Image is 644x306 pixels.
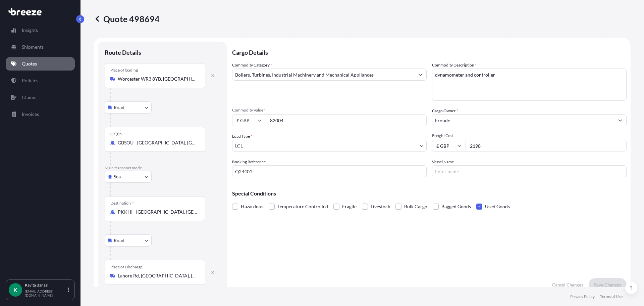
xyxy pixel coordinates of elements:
span: Used Goods [485,202,510,212]
span: K [13,287,17,293]
p: Cancel Changes [552,281,583,288]
span: Temperature Controlled [277,202,328,212]
p: Insights [22,27,38,34]
span: Road [114,104,124,111]
p: [EMAIL_ADDRESS][DOMAIN_NAME] [25,289,66,297]
span: Commodity Value [232,107,427,113]
input: Place of loading [118,76,197,82]
span: Bagged Goods [441,202,471,212]
span: Road [114,237,124,244]
a: Policies [6,74,75,87]
a: Claims [6,91,75,104]
a: Insights [6,24,75,37]
button: Save Changes [589,278,627,292]
label: Cargo Owner [432,107,458,114]
div: Place of Discharge [110,264,143,270]
button: Select transport [105,101,152,114]
a: Terms of Use [600,294,623,299]
button: Cancel Changes [547,278,589,292]
p: Shipments [22,44,44,50]
button: Show suggestions [614,114,626,126]
input: Your internal reference [232,165,427,177]
input: Select a commodity type [232,69,414,81]
label: Vessel Name [432,159,454,165]
button: Select transport [105,234,152,247]
p: Quote 498694 [94,13,160,24]
a: Invoices [6,107,75,121]
p: Route Details [105,48,141,56]
span: Sea [114,173,121,180]
input: Enter amount [466,140,627,152]
p: Main transport mode [105,165,220,171]
p: Special Conditions [232,191,627,196]
span: Bulk Cargo [404,202,427,212]
label: Commodity Category [232,62,272,69]
span: Hazardous [241,202,263,212]
div: Place of loading [110,68,138,73]
p: Save Changes [594,281,621,288]
span: Livestock [371,202,390,212]
input: Destination [118,209,197,215]
span: Load Type [232,133,252,140]
label: Booking Reference [232,159,266,165]
input: Type amount [266,114,427,126]
a: Privacy Policy [570,294,595,299]
input: Origin [118,139,197,146]
input: Full name [432,114,614,126]
p: Kavita Bansal [25,282,66,288]
input: Enter name [432,165,627,177]
p: Cargo Details [232,42,627,62]
div: Destination [110,201,134,206]
span: LCL [235,142,243,149]
span: Fragile [342,202,357,212]
span: Freight Cost [432,133,627,138]
p: Claims [22,94,36,101]
a: Shipments [6,40,75,54]
button: Show suggestions [414,69,426,81]
input: Place of Discharge [118,272,197,279]
div: Origin [110,131,125,137]
p: Quotes [22,60,37,67]
textarea: dynamometer and controller [432,69,627,101]
label: Commodity Description [432,62,477,69]
p: Policies [22,77,38,84]
button: Select transport [105,171,152,183]
a: Quotes [6,57,75,71]
button: LCL [232,140,427,152]
p: Invoices [22,111,39,118]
